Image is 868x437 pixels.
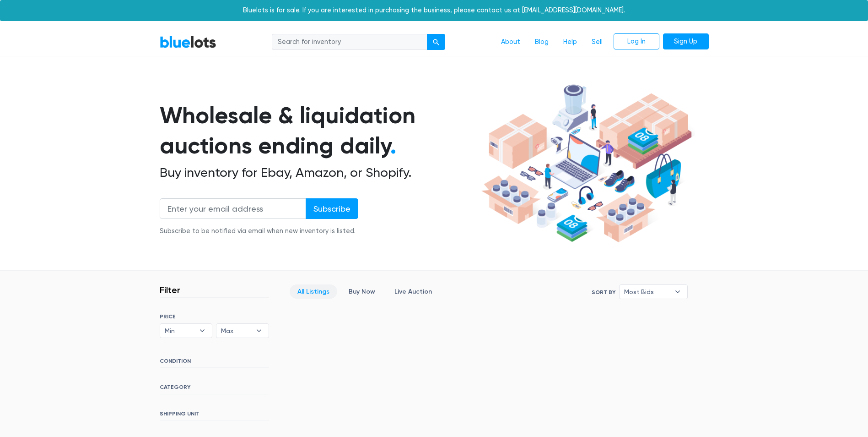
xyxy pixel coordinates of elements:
[624,285,670,299] span: Most Bids
[160,165,478,180] h2: Buy inventory for Ebay, Amazon, or Shopify.
[160,358,269,368] h6: CONDITION
[160,35,216,49] a: BlueLots
[160,284,180,295] h3: Filter
[668,285,687,299] b: ▾
[160,226,358,236] div: Subscribe to be notified via email when new inventory is listed.
[160,198,306,219] input: Enter your email address
[160,313,269,320] h6: PRICE
[614,33,659,50] a: Log In
[193,324,212,338] b: ▾
[390,132,396,159] span: .
[663,33,709,50] a: Sign Up
[272,34,427,50] input: Search for inventory
[160,384,269,394] h6: CATEGORY
[306,198,358,219] input: Subscribe
[290,284,337,299] a: All Listings
[556,33,584,51] a: Help
[584,33,610,51] a: Sell
[160,410,269,421] h6: SHIPPING UNIT
[221,324,251,338] span: Max
[249,324,269,338] b: ▾
[165,324,195,338] span: Min
[387,284,440,299] a: Live Auction
[341,284,383,299] a: Buy Now
[160,100,478,161] h1: Wholesale & liquidation auctions ending daily
[478,80,695,247] img: hero-ee84e7d0318cb26816c560f6b4441b76977f77a177738b4e94f68c95b2b83dbb.png
[494,33,528,51] a: About
[592,288,615,296] label: Sort By
[528,33,556,51] a: Blog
